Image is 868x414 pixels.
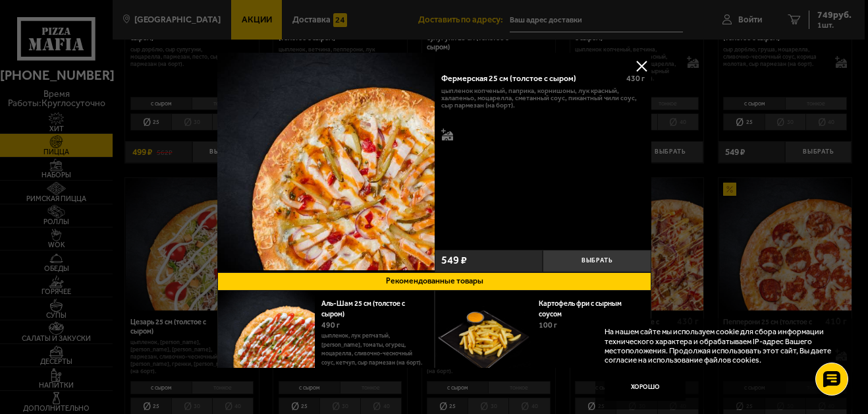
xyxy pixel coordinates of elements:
a: Фермерская 25 см (толстое с сыром) [217,53,435,272]
span: 430 г [626,73,644,83]
p: цыпленок копченый, паприка, корнишоны, лук красный, халапеньо, моцарелла, сметанный соус, пикантн... [441,87,644,109]
img: Фермерская 25 см (толстое с сыром) [217,53,435,270]
a: Аль-Шам 25 см (толстое с сыром) [321,299,405,318]
button: Выбрать [543,250,651,272]
a: Картофель фри с сырным соусом [538,299,621,318]
span: 490 г [321,320,340,330]
span: 549 ₽ [441,255,467,266]
p: На нашем сайте мы используем cookie для сбора информации технического характера и обрабатываем IP... [605,327,839,365]
button: Хорошо [605,374,686,401]
div: Фермерская 25 см (толстое с сыром) [441,74,617,84]
p: цыпленок, лук репчатый, [PERSON_NAME], томаты, огурец, моцарелла, сливочно-чесночный соус, кетчуп... [321,332,423,368]
span: 100 г [538,320,556,330]
button: Рекомендованные товары [217,272,651,291]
